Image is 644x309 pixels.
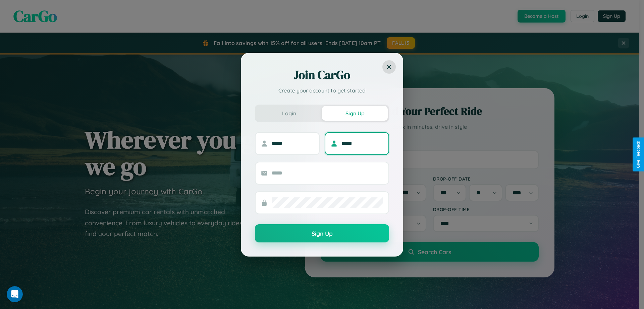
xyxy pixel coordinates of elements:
div: Give Feedback [636,141,641,168]
iframe: Intercom live chat [7,286,23,302]
button: Sign Up [322,106,388,121]
p: Create your account to get started [255,86,389,94]
h2: Join CarGo [255,67,389,83]
button: Sign Up [255,224,389,242]
button: Login [256,106,322,121]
